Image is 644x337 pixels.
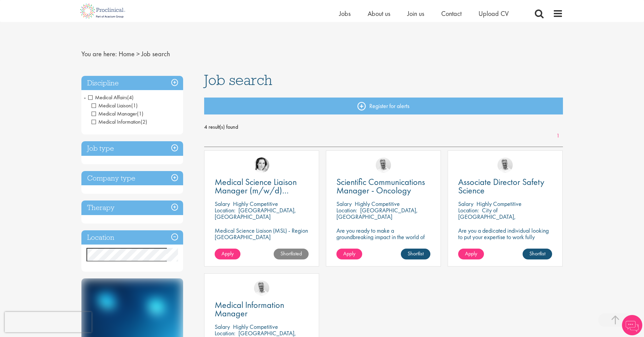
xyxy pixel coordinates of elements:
[215,176,297,205] span: Medical Science Liaison Manager (m/w/d) Nephrologie
[215,323,230,331] span: Salary
[336,249,362,259] a: Apply
[141,118,147,125] span: (2)
[92,102,131,109] span: Medical Liaison
[136,49,140,58] span: >
[92,118,141,125] span: Medical Information
[523,249,552,259] a: Shortlist
[215,299,284,319] span: Medical Information Manager
[204,122,563,132] span: 4 result(s) found
[215,206,296,220] p: [GEOGRAPHIC_DATA], [GEOGRAPHIC_DATA]
[339,9,351,18] a: Jobs
[5,312,92,332] iframe: reCAPTCHA
[458,227,552,259] p: Are you a dedicated individual looking to put your expertise to work fully flexibly in a remote p...
[336,206,418,220] p: [GEOGRAPHIC_DATA], [GEOGRAPHIC_DATA]
[92,102,138,109] span: Medical Liaison
[355,200,400,208] p: Highly Competitive
[497,157,513,173] img: Joshua Bye
[88,94,127,101] span: Medical Affairs
[343,250,355,257] span: Apply
[233,323,278,331] p: Highly Competitive
[141,49,170,58] span: Job search
[131,102,138,109] span: (1)
[407,9,424,18] a: Join us
[137,110,143,117] span: (1)
[465,250,477,257] span: Apply
[215,206,235,214] span: Location:
[81,230,183,245] h3: Location
[401,249,430,259] a: Shortlist
[215,249,240,259] a: Apply
[622,315,642,335] img: Chatbot
[215,227,309,240] p: Medical Science Liaison (MSL) - Region [GEOGRAPHIC_DATA]
[458,249,484,259] a: Apply
[84,92,86,102] span: -
[376,157,391,173] img: Joshua Bye
[458,178,552,195] a: Associate Director Safety Science
[476,200,522,208] p: Highly Competitive
[204,71,272,89] span: Job search
[254,157,269,173] img: Greta Prestel
[204,98,563,114] a: Register for alerts
[336,227,430,259] p: Are you ready to make a groundbreaking impact in the world of biotechnology? Join a growing compa...
[458,206,516,227] p: City of [GEOGRAPHIC_DATA], [GEOGRAPHIC_DATA]
[92,110,143,117] span: Medical Manager
[458,206,479,214] span: Location:
[92,110,137,117] span: Medical Manager
[336,200,352,208] span: Salary
[221,250,234,257] span: Apply
[215,301,309,318] a: Medical Information Manager
[553,132,563,140] a: 1
[119,49,135,58] a: breadcrumb link
[233,200,278,208] p: Highly Competitive
[458,200,473,208] span: Salary
[215,200,230,208] span: Salary
[81,141,183,156] h3: Job type
[368,9,390,18] a: About us
[215,329,235,337] span: Location:
[92,118,147,125] span: Medical Information
[254,280,269,296] img: Joshua Bye
[458,176,544,196] span: Associate Director Safety Science
[336,176,425,196] span: Scientific Communications Manager - Oncology
[81,76,183,90] h3: Discipline
[336,178,430,195] a: Scientific Communications Manager - Oncology
[441,9,462,18] a: Contact
[215,178,309,195] a: Medical Science Liaison Manager (m/w/d) Nephrologie
[81,49,117,58] span: You are here:
[81,201,183,215] h3: Therapy
[127,94,134,101] span: (4)
[274,249,309,259] a: Shortlisted
[479,9,509,18] a: Upload CV
[81,171,183,186] h3: Company type
[336,206,357,214] span: Location:
[88,94,134,101] span: Medical Affairs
